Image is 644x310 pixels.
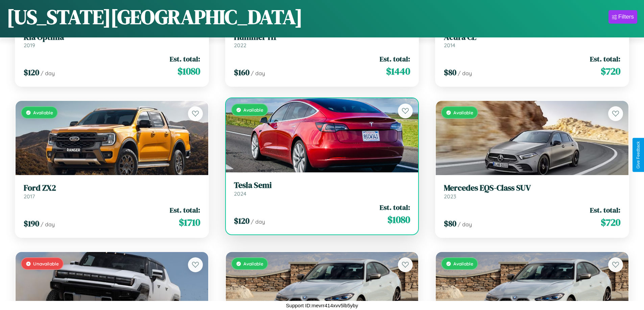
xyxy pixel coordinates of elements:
[444,32,620,49] a: Acura CL2014
[24,183,200,200] a: Ford ZX22017
[636,141,641,169] div: Give Feedback
[243,261,263,266] span: Available
[179,216,200,229] span: $ 1710
[251,218,265,225] span: / day
[24,183,200,193] h3: Ford ZX2
[33,261,59,266] span: Unavailable
[590,54,620,64] span: Est. total:
[177,64,200,78] span: $ 1080
[24,67,39,78] span: $ 120
[33,110,53,115] span: Available
[7,3,303,31] h1: [US_STATE][GEOGRAPHIC_DATA]
[609,10,637,24] button: Filters
[601,216,620,229] span: $ 720
[41,221,55,228] span: / day
[601,64,620,78] span: $ 720
[387,213,410,226] span: $ 1080
[444,183,620,200] a: Mercedes EQS-Class SUV2023
[234,32,410,49] a: Hummer H12022
[458,221,472,228] span: / day
[286,301,358,310] p: Support ID: mevrr414xvv5lb5yby
[24,32,200,49] a: Kia Optima2019
[41,70,55,77] span: / day
[453,110,473,115] span: Available
[251,70,265,77] span: / day
[234,190,246,197] span: 2024
[234,180,410,190] h3: Tesla Semi
[444,183,620,193] h3: Mercedes EQS-Class SUV
[234,67,249,78] span: $ 160
[444,67,456,78] span: $ 80
[234,215,249,226] span: $ 120
[444,193,456,200] span: 2023
[243,107,263,113] span: Available
[24,193,35,200] span: 2017
[24,42,35,49] span: 2019
[170,54,200,64] span: Est. total:
[380,54,410,64] span: Est. total:
[590,205,620,215] span: Est. total:
[386,64,410,78] span: $ 1440
[618,13,634,20] div: Filters
[380,202,410,212] span: Est. total:
[444,218,456,229] span: $ 80
[444,42,455,49] span: 2014
[170,205,200,215] span: Est. total:
[234,42,246,49] span: 2022
[24,218,39,229] span: $ 190
[234,180,410,197] a: Tesla Semi2024
[458,70,472,77] span: / day
[453,261,473,266] span: Available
